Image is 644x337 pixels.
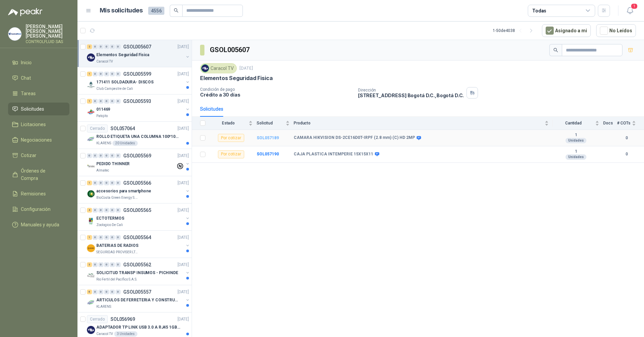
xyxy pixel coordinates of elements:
[98,290,103,294] div: 0
[294,152,373,157] b: CAJA PLASTICA INTEMPERIE 15X15X11
[98,235,103,240] div: 0
[178,316,189,323] p: [DATE]
[104,262,109,267] div: 0
[123,99,151,104] p: GSOL005593
[358,88,464,92] p: Dirección
[110,208,115,213] div: 0
[178,289,189,295] p: [DATE]
[87,233,190,255] a: 1 0 0 0 0 0 GSOL005564[DATE] Company LogoBATERIAS DE RADIOSSEGURIDAD PROVISER LTDA
[617,117,644,130] th: # COTs
[87,99,92,104] div: 1
[96,270,178,276] p: SOLICITUD TRANSP INSUMOS - PICHINDE
[178,180,189,186] p: [DATE]
[21,121,46,128] span: Licitaciones
[116,44,121,49] div: 0
[96,242,138,249] p: BATERIAS DE RADIOS
[110,126,135,131] p: SOL057064
[8,28,21,40] img: Company Logo
[96,215,124,222] p: ECTOTERMOS
[87,206,190,228] a: 4 0 0 0 0 0 GSOL005565[DATE] Company LogoECTOTERMOSZoologico De Cali
[294,121,543,125] span: Producto
[87,70,190,91] a: 1 0 0 0 0 0 GSOL005599[DATE] Company Logo171411 SOLDADURA- DISCOSClub Campestre de Cali
[553,149,599,154] b: 1
[218,134,244,142] div: Por cotizar
[110,72,115,76] div: 0
[96,297,180,303] p: ARTICULOS DE FERRETERIA Y CONSTRUCCION EN GENERAL
[8,187,69,200] a: Remisiones
[116,290,121,294] div: 0
[98,262,103,267] div: 0
[98,208,103,213] div: 0
[21,136,52,144] span: Negociaciones
[104,72,109,76] div: 0
[21,167,63,182] span: Órdenes de Compra
[123,44,151,49] p: GSOL005607
[178,262,189,268] p: [DATE]
[257,136,279,140] a: SOL057189
[87,208,92,213] div: 4
[123,72,151,76] p: GSOL005599
[200,105,223,113] div: Solicitudes
[26,40,69,44] p: CONTROLFLUID SAS
[178,153,189,159] p: [DATE]
[178,71,189,77] p: [DATE]
[87,290,92,294] div: 6
[294,135,415,141] b: CAMARA HIKVISION DS-2CE16D0T-IRPF (2.8 mm) (C) HD 2MP
[596,24,636,37] button: No Leídos
[93,208,98,213] div: 0
[93,72,98,76] div: 0
[201,65,209,72] img: Company Logo
[93,99,98,104] div: 0
[624,5,636,17] button: 1
[257,152,279,156] b: SOL057190
[21,190,46,197] span: Remisiones
[98,153,103,158] div: 0
[96,188,151,194] p: accesorios para smartphone
[617,121,631,125] span: # COTs
[123,262,151,267] p: GSOL005562
[110,262,115,267] div: 0
[110,99,115,104] div: 0
[87,135,95,143] img: Company Logo
[110,290,115,294] div: 0
[110,317,135,322] p: SOL056969
[294,117,553,130] th: Producto
[96,52,149,58] p: Elementos Seguridad Fisica
[566,154,586,160] div: Unidades
[493,25,537,36] div: 1 - 50 de 4038
[110,153,115,158] div: 0
[116,235,121,240] div: 0
[96,222,123,228] p: Zoologico De Cali
[8,134,69,146] a: Negociaciones
[178,44,189,50] p: [DATE]
[93,153,98,158] div: 0
[87,72,92,76] div: 1
[239,65,253,72] p: [DATE]
[210,117,257,130] th: Estado
[87,181,92,185] div: 1
[96,134,180,140] p: ROLLO ETIQUETA UNA COLUMNA 100*100*500un
[100,6,143,15] h1: Mis solicitudes
[87,244,95,252] img: Company Logo
[631,3,638,9] span: 1
[116,99,121,104] div: 0
[566,138,586,143] div: Unidades
[87,235,92,240] div: 1
[96,86,133,91] p: Club Campestre de Cali
[87,53,95,62] img: Company Logo
[96,161,130,167] p: PEDIDO THINNER
[553,121,594,125] span: Cantidad
[21,74,31,82] span: Chat
[93,290,98,294] div: 0
[358,92,464,98] p: [STREET_ADDRESS] Bogotá D.C. , Bogotá D.C.
[104,44,109,49] div: 0
[87,326,95,334] img: Company Logo
[617,135,636,141] b: 0
[87,153,92,158] div: 0
[8,56,69,69] a: Inicio
[116,72,121,76] div: 0
[93,235,98,240] div: 0
[104,208,109,213] div: 0
[174,8,179,13] span: search
[110,44,115,49] div: 0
